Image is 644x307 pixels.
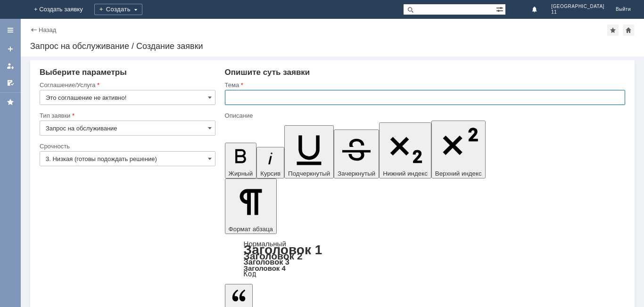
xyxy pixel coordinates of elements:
div: Срочность [40,143,214,149]
span: [GEOGRAPHIC_DATA] [551,4,604,9]
a: Код [244,270,256,278]
div: Формат абзаца [225,241,625,277]
button: Зачеркнутый [334,129,379,178]
a: Нормальный [244,240,286,248]
a: Заголовок 3 [244,258,289,266]
button: Формат абзаца [225,178,277,234]
div: Тема [225,82,623,88]
a: Заголовок 4 [244,264,286,272]
span: 11 [551,9,604,15]
button: Нижний индекс [379,122,431,178]
div: Тип заявки [40,113,214,119]
span: Подчеркнутый [288,170,330,177]
span: Курсив [260,170,281,177]
span: Формат абзаца [229,226,273,233]
span: Зачеркнутый [338,170,375,177]
a: Мои заявки [3,58,18,73]
a: Мои согласования [3,75,18,90]
button: Курсив [256,147,284,178]
span: Расширенный поиск [496,4,505,13]
a: Заголовок 1 [244,242,322,257]
div: Соглашение/Услуга [40,82,214,88]
span: Верхний индекс [435,170,482,177]
span: Нижний индекс [383,170,428,177]
button: Подчеркнутый [284,125,334,178]
div: Запрос на обслуживание / Создание заявки [30,41,635,51]
div: Сделать домашней страницей [623,24,634,36]
span: Выберите параметры [40,68,127,77]
button: Жирный [225,143,257,178]
div: Добавить в избранное [607,24,619,36]
a: Назад [39,26,56,33]
div: Описание [225,113,623,119]
a: Заголовок 2 [244,250,303,261]
a: Создать заявку [3,41,18,57]
button: Верхний индекс [431,121,486,178]
span: Опишите суть заявки [225,68,310,77]
span: Жирный [229,170,253,177]
div: Создать [94,4,142,15]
